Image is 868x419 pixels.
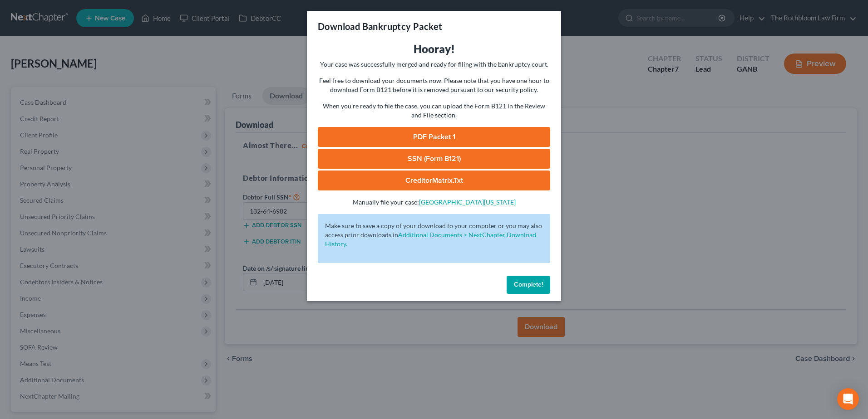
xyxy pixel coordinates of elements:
[325,221,543,248] p: Make sure to save a copy of your download to your computer or you may also access prior downloads in
[419,198,516,206] a: [GEOGRAPHIC_DATA][US_STATE]
[318,149,550,169] a: SSN (Form B121)
[318,20,442,33] h3: Download Bankruptcy Packet
[318,198,550,207] p: Manually file your case:
[318,127,550,147] a: PDF Packet 1
[325,231,536,248] a: Additional Documents > NextChapter Download History.
[318,171,550,190] a: CreditorMatrix.txt
[318,76,550,94] p: Feel free to download your documents now. Please note that you have one hour to download Form B12...
[318,60,550,69] p: Your case was successfully merged and ready for filing with the bankruptcy court.
[318,42,550,56] h3: Hooray!
[507,276,550,294] button: Complete!
[514,281,543,288] span: Complete!
[318,102,550,120] p: When you're ready to file the case, you can upload the Form B121 in the Review and File section.
[837,388,859,410] div: Open Intercom Messenger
